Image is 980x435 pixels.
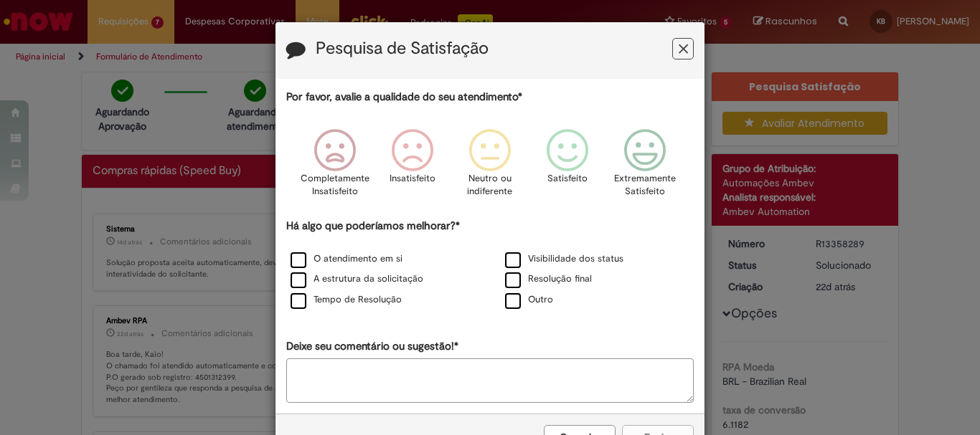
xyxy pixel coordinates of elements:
label: Resolução final [505,272,592,286]
div: Completamente Insatisfeito [298,118,371,216]
label: Visibilidade dos status [505,252,623,266]
p: Completamente Insatisfeito [301,172,369,199]
p: Extremamente Satisfeito [614,172,676,199]
label: Por favor, avalie a qualidade do seu atendimento* [286,90,522,105]
label: A estrutura da solicitação [291,272,423,286]
label: Deixe seu comentário ou sugestão!* [286,339,458,354]
label: O atendimento em si [291,252,402,266]
div: Neutro ou indiferente [453,118,527,216]
p: Neutro ou indiferente [464,172,516,199]
label: Outro [505,293,553,307]
label: Tempo de Resolução [291,293,402,307]
div: Insatisfeito [376,118,449,216]
p: Satisfeito [547,172,588,186]
p: Insatisfeito [390,172,435,186]
div: Há algo que poderíamos melhorar?* [286,219,694,311]
div: Satisfeito [531,118,604,216]
div: Extremamente Satisfeito [608,118,682,216]
label: Pesquisa de Satisfação [316,39,489,58]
